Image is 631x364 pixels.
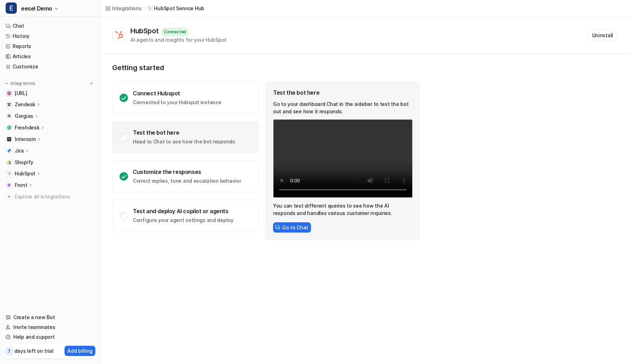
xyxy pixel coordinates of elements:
a: Articles [3,52,98,61]
p: Connected to your Hubspot instance [133,99,221,106]
div: Connected [161,28,189,36]
div: HubSpot [130,27,161,35]
div: Integrations [112,5,142,12]
button: Uninstall [588,29,617,41]
p: HubSpot Service Hub [154,5,204,12]
div: AI agents and insights for your HubSpot [130,36,226,43]
a: History [3,31,98,41]
span: Shopify [15,159,33,166]
img: Front [7,183,11,187]
a: Reports [3,41,98,51]
p: Freshdesk [15,124,39,131]
img: explore all integrations [6,193,13,200]
p: Configure your agent settings and deploy [133,217,233,224]
img: Shopify [7,160,11,164]
button: Add billing [65,346,95,356]
img: Intercom [7,137,11,141]
a: HubSpot Service Hub iconHubSpot Service Hub [147,5,204,12]
img: docs.eesel.ai [7,91,11,95]
a: Explore all integrations [3,192,98,202]
p: Jira [15,147,24,154]
div: Connect Hubspot [133,90,221,97]
div: Test and deploy AI copilot or agents [133,208,233,215]
img: Gorgias [7,114,11,118]
p: 7 [8,348,11,355]
a: Customize [3,62,98,72]
a: Chat [3,21,98,31]
img: Jira [7,149,11,153]
p: Gorgias [15,113,33,120]
p: Zendesk [15,101,35,108]
img: Freshdesk [7,126,11,130]
p: Front [15,182,27,189]
img: HubSpot Service Hub icon [148,7,151,10]
p: Getting started [112,63,421,72]
img: menu_add.svg [89,81,94,86]
p: HubSpot [15,170,35,177]
p: You can test different queries to see how the AI responds and handles various customer inquiries. [273,202,413,217]
p: Head to Chat to see how the bot responds [133,138,235,145]
p: days left on trial [14,347,54,355]
div: Customize the responses [133,168,241,175]
video: Your browser does not support the video tag. [273,119,413,198]
img: expand menu [4,81,9,86]
p: Add billing [67,347,93,355]
a: Invite teammates [3,322,98,332]
span: / [144,5,145,12]
span: Explore all integrations [15,191,95,202]
a: docs.eesel.ai[URL] [3,88,98,98]
a: Integrations [105,5,142,12]
a: Create a new Bot [3,312,98,322]
a: Help and support [3,332,98,342]
span: eesel Demo [21,4,52,13]
p: Integrations [11,81,35,86]
div: Test the bot here [133,129,235,136]
img: HubSpot [7,171,11,176]
img: ChatIcon [275,225,280,230]
img: HubSpot Service Hub [114,30,124,40]
img: Zendesk [7,102,11,107]
a: ShopifyShopify [3,157,98,167]
p: Go to your dashboard Chat in the sidebar to test the bot out and see how it responds. [273,100,413,115]
button: Integrations [3,80,38,87]
div: Test the bot here [273,89,413,96]
p: Correct replies, tone and escalation behavior [133,177,241,184]
span: [URL] [15,90,27,97]
button: Go to Chat [273,222,311,232]
p: Intercom [15,136,36,143]
span: E [6,2,17,14]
